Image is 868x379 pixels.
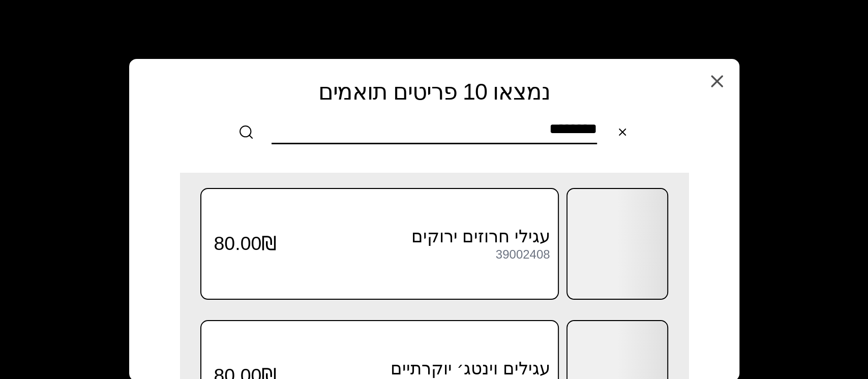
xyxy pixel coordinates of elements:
h3: עגילי חרוזים ירוקים [277,226,550,247]
span: 80.00₪ [214,232,277,255]
h3: עגילים וינטג׳ יוקרתיים [277,358,550,379]
button: Clear search [607,117,638,147]
div: 39002408 [496,248,550,261]
h2: נמצאו 10 פריטים תואמים [152,79,717,105]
